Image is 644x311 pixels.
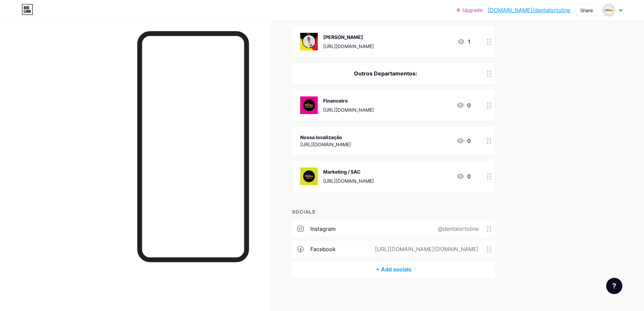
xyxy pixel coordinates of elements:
[300,168,318,185] img: Marketing / SAC
[292,261,495,277] div: + Add socials
[602,4,615,17] img: dentalortoline
[364,245,487,253] div: [URL][DOMAIN_NAME][DOMAIN_NAME]
[300,134,351,141] div: Nossa localização
[456,172,471,180] div: 0
[300,33,318,50] img: Lucas Bagagi
[300,141,351,148] div: [URL][DOMAIN_NAME]
[310,225,336,233] div: instagram
[456,137,471,145] div: 0
[323,177,374,184] div: [URL][DOMAIN_NAME]
[457,7,482,13] a: Upgrade
[292,208,495,215] div: SOCIALS
[300,96,318,114] img: Financeiro
[323,34,374,41] div: [PERSON_NAME]
[488,6,570,14] a: [DOMAIN_NAME]/dentalortoline
[300,69,471,77] div: Outros Departamentos:
[427,225,487,233] div: @dentalortoline
[580,7,593,14] div: Share
[323,97,374,104] div: Financeiro
[310,245,336,253] div: facebook
[456,101,471,109] div: 0
[323,43,374,50] div: [URL][DOMAIN_NAME]
[457,38,471,46] div: 1
[323,168,374,175] div: Marketing / SAC
[323,106,374,113] div: [URL][DOMAIN_NAME]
